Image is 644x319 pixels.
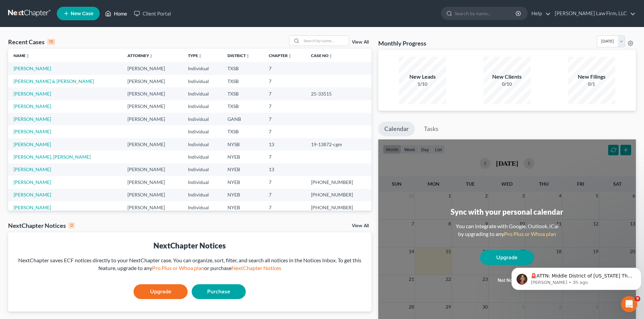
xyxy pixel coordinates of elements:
[122,87,183,100] td: [PERSON_NAME]
[263,62,306,75] td: 7
[122,201,183,214] td: [PERSON_NAME]
[306,189,372,201] td: [PHONE_NUMBER]
[263,163,306,176] td: 13
[122,189,183,201] td: [PERSON_NAME]
[232,265,281,271] a: NextChapter Notices
[130,7,174,20] a: Client Portal
[14,154,91,160] a: [PERSON_NAME], [PERSON_NAME]
[14,240,366,251] div: NextChapter Notices
[399,73,446,81] div: New Leads
[228,53,250,58] a: Districtunfold_more
[378,122,415,136] a: Calendar
[183,151,222,163] td: Individual
[183,100,222,113] td: Individual
[26,54,30,58] i: unfold_more
[621,296,637,312] iframe: Intercom live chat
[263,100,306,113] td: 7
[263,125,306,138] td: 7
[263,201,306,214] td: 7
[122,176,183,188] td: [PERSON_NAME]
[183,201,222,214] td: Individual
[14,91,51,97] a: [PERSON_NAME]
[134,284,188,299] a: Upgrade
[302,36,349,46] input: Search by name...
[14,141,51,147] a: [PERSON_NAME]
[222,62,263,75] td: TXSB
[263,75,306,87] td: 7
[8,38,55,46] div: Recent Cases
[149,54,153,58] i: unfold_more
[509,254,644,301] iframe: Intercom notifications message
[14,116,51,122] a: [PERSON_NAME]
[122,62,183,75] td: [PERSON_NAME]
[418,122,445,136] a: Tasks
[263,151,306,163] td: 7
[222,125,263,138] td: TXSB
[222,151,263,163] td: NYEB
[14,53,30,58] a: Nameunfold_more
[222,163,263,176] td: NYEB
[192,284,246,299] a: Purchase
[183,75,222,87] td: Individual
[122,163,183,176] td: [PERSON_NAME]
[222,87,263,100] td: TXSB
[329,54,333,58] i: unfold_more
[102,7,130,20] a: Home
[183,176,222,188] td: Individual
[311,53,333,58] a: Case Nounfold_more
[451,207,563,217] div: Sync with your personal calendar
[183,138,222,151] td: Individual
[222,176,263,188] td: NYEB
[480,274,534,287] button: Not now
[14,179,51,185] a: [PERSON_NAME]
[183,189,222,201] td: Individual
[222,113,263,125] td: GANB
[551,7,636,20] a: [PERSON_NAME] Law Firm, LLC
[14,65,51,71] a: [PERSON_NAME]
[306,138,372,151] td: 19-13872-cgm
[198,54,202,58] i: unfold_more
[47,39,55,45] div: 15
[14,205,51,210] a: [PERSON_NAME]
[14,192,51,197] a: [PERSON_NAME]
[246,54,250,58] i: unfold_more
[122,75,183,87] td: [PERSON_NAME]
[269,53,292,58] a: Chapterunfold_more
[14,129,51,134] a: [PERSON_NAME]
[504,231,556,237] a: Pro Plus or Whoa plan
[183,62,222,75] td: Individual
[122,138,183,151] td: [PERSON_NAME]
[306,87,372,100] td: 25-33515
[263,138,306,151] td: 13
[222,189,263,201] td: NYEB
[263,87,306,100] td: 7
[568,73,615,81] div: New Filings
[183,113,222,125] td: Individual
[71,11,93,16] span: New Case
[352,223,369,228] a: View All
[188,53,202,58] a: Typeunfold_more
[183,87,222,100] td: Individual
[222,138,263,151] td: NYSB
[14,257,366,272] div: NextChapter saves ECF notices directly to your NextChapter case. You can organize, sort, filter, ...
[480,250,534,265] a: Upgrade
[14,103,51,109] a: [PERSON_NAME]
[263,189,306,201] td: 7
[263,113,306,125] td: 7
[222,75,263,87] td: TXSB
[453,222,561,238] div: You can integrate with Google, Outlook, iCal by upgrading to any
[14,78,94,84] a: [PERSON_NAME] & [PERSON_NAME]
[14,166,51,172] a: [PERSON_NAME]
[8,221,75,230] div: NextChapter Notices
[635,296,640,301] span: 9
[378,39,426,47] h3: Monthly Progress
[483,81,531,87] div: 0/10
[399,81,446,87] div: 1/10
[483,73,531,81] div: New Clients
[528,7,551,20] a: Help
[222,201,263,214] td: NYEB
